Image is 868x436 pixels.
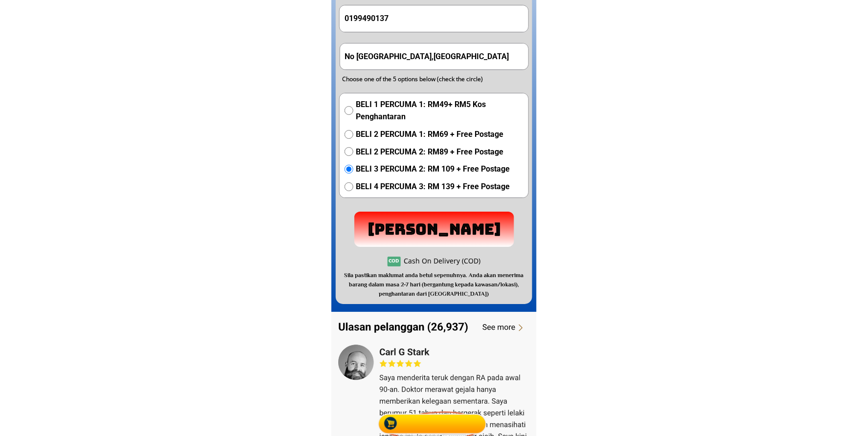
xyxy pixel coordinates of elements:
input: Address(Ex: 52 Jalan Wirawati 7, Maluri, 55100 Kuala Lumpur) [343,44,526,69]
span: BELI 2 PERCUMA 2: RM89 + Free Postage [356,146,523,158]
div: Choose one of the 5 options below (check the circle) [343,74,508,84]
span: BELI 1 PERCUMA 1: RM49+ RM5 Kos Penghantaran [356,98,523,123]
h3: Sila pastikan maklumat anda betul sepenuhnya. Anda akan menerima barang dalam masa 2-7 hari (berg... [339,271,529,299]
span: BELI 4 PERCUMA 3: RM 139 + Free Postage [356,180,523,193]
input: Phone Number/ Nombor Telefon [342,5,526,31]
div: Cash On Delivery (COD) [404,256,481,266]
span: BELI 3 PERCUMA 2: RM 109 + Free Postage [356,163,523,175]
p: [PERSON_NAME] [354,212,514,247]
span: BELI 2 PERCUMA 1: RM69 + Free Postage [356,128,523,141]
h3: COD [388,257,401,264]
